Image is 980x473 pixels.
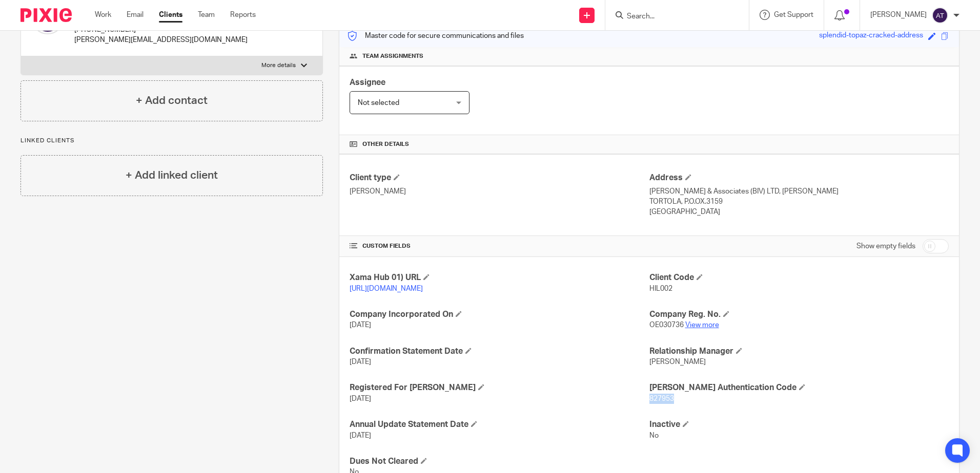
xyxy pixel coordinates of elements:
[649,432,659,439] span: No
[74,35,248,45] p: [PERSON_NAME][EMAIL_ADDRESS][DOMAIN_NAME]
[819,30,923,42] div: splendid-topaz-cracked-address
[649,321,684,329] span: OE030736
[649,285,672,292] span: HIL002
[230,10,256,20] a: Reports
[649,186,949,197] p: [PERSON_NAME] & Associates (BIV) LTD, [PERSON_NAME]
[350,272,649,283] h4: Xama Hub 01) URL
[774,11,813,18] span: Get Support
[685,321,719,329] a: View more
[261,61,296,70] p: More details
[350,346,649,357] h4: Confirmation Statement Date
[350,242,649,250] h4: CUSTOM FIELDS
[350,358,371,365] span: [DATE]
[362,140,409,148] span: Other details
[350,321,371,329] span: [DATE]
[649,346,949,357] h4: Relationship Manager
[358,99,399,106] span: Not selected
[649,197,949,207] p: TORTOLA, P.O.OX.3159
[21,137,323,145] p: Linked clients
[649,358,706,365] span: [PERSON_NAME]
[95,10,111,20] a: Work
[649,173,949,183] h4: Address
[350,309,649,320] h4: Company Incorporated On
[362,52,423,60] span: Team assignments
[350,78,385,87] span: Assignee
[649,207,949,217] p: [GEOGRAPHIC_DATA]
[21,8,72,22] img: Pixie
[127,10,144,20] a: Email
[136,93,208,109] h4: + Add contact
[856,241,915,251] label: Show empty fields
[350,419,649,430] h4: Annual Update Statement Date
[159,10,182,20] a: Clients
[649,395,674,402] span: 827953
[350,382,649,393] h4: Registered For [PERSON_NAME]
[350,456,649,467] h4: Dues Not Cleared
[870,10,927,20] p: [PERSON_NAME]
[350,173,649,183] h4: Client type
[649,272,949,283] h4: Client Code
[649,382,949,393] h4: [PERSON_NAME] Authentication Code
[350,432,371,439] span: [DATE]
[198,10,215,20] a: Team
[932,7,948,24] img: svg%3E
[649,309,949,320] h4: Company Reg. No.
[626,12,718,21] input: Search
[126,167,218,183] h4: + Add linked client
[350,186,649,197] p: [PERSON_NAME]
[350,395,371,402] span: [DATE]
[347,31,524,41] p: Master code for secure communications and files
[649,419,949,430] h4: Inactive
[350,285,423,292] a: [URL][DOMAIN_NAME]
